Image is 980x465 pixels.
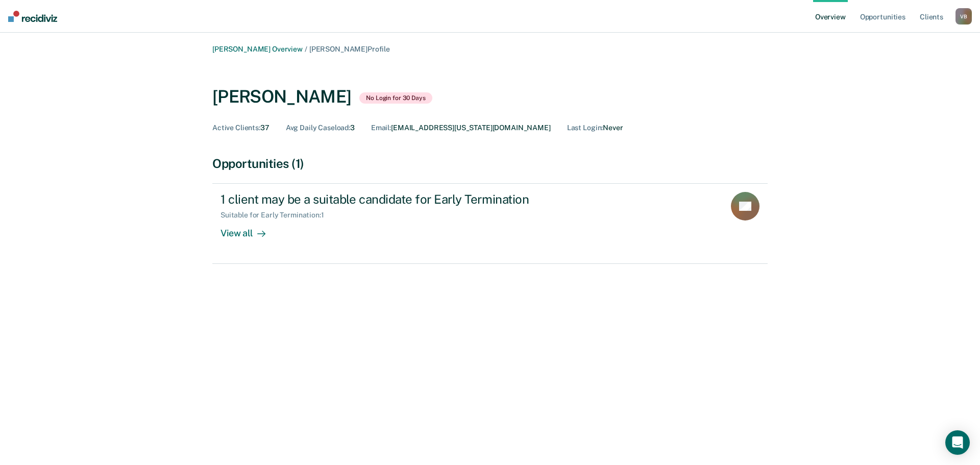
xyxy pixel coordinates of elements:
a: 1 client may be a suitable candidate for Early TerminationSuitable for Early Termination:1View all [212,183,768,264]
div: Opportunities (1) [212,156,768,171]
span: Email : [371,124,391,132]
span: Last Login : [567,124,603,132]
span: Active Clients : [212,124,260,132]
div: View all [220,219,278,239]
div: 3 [286,124,355,132]
div: 1 client may be a suitable candidate for Early Termination [220,192,579,207]
div: Never [567,124,623,132]
div: [PERSON_NAME] [212,86,351,107]
span: / [303,45,309,53]
button: VB [955,8,972,25]
div: 37 [212,124,269,132]
div: V B [955,8,972,25]
div: Open Intercom Messenger [945,430,970,455]
span: Avg Daily Caseload : [286,124,350,132]
span: No Login for 30 Days [359,92,432,104]
div: [EMAIL_ADDRESS][US_STATE][DOMAIN_NAME] [371,124,551,132]
img: Recidiviz [8,11,57,22]
span: [PERSON_NAME] Profile [309,45,390,53]
div: Suitable for Early Termination : 1 [220,211,332,219]
a: [PERSON_NAME] Overview [212,45,303,53]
